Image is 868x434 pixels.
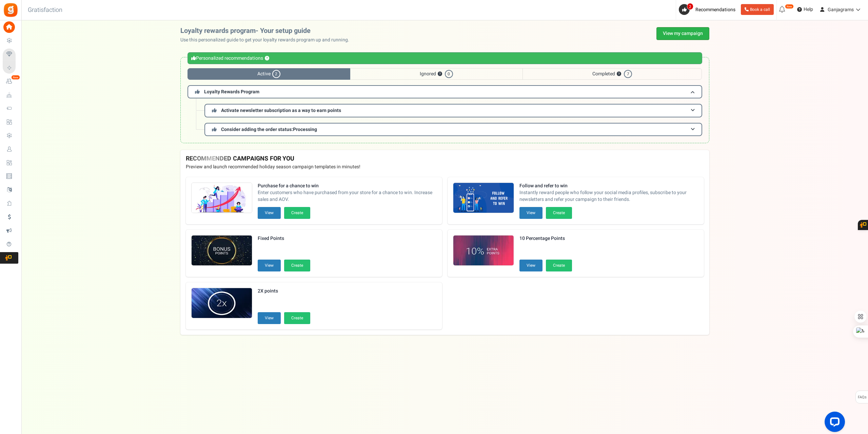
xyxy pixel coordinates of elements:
[258,189,437,203] span: Enter customers who have purchased from your store for a chance to win. Increase sales and AOV.
[546,260,572,271] button: Create
[741,4,774,15] a: Book a call
[617,72,621,76] button: ?
[785,4,794,9] em: New
[519,260,542,271] button: View
[258,260,281,271] button: View
[293,126,317,133] span: Processing
[857,391,867,404] span: FAQs
[284,260,310,271] button: Create
[20,3,70,17] h3: Gratisfaction
[679,4,738,15] a: 2 Recommendations
[687,3,693,10] span: 2
[453,235,514,266] img: Recommended Campaigns
[284,207,310,219] button: Create
[221,107,341,114] span: Activate newsletter subscription as a way to earn points
[438,72,442,76] button: ?
[519,183,698,189] strong: Follow and refer to win
[522,68,702,80] span: Completed
[192,288,252,319] img: Recommended Campaigns
[180,37,355,43] p: Use this personalized guide to get your loyalty rewards program up and running.
[192,235,252,266] img: Recommended Campaigns
[3,2,18,18] img: Gratisfaction
[656,27,709,40] a: View my campaign
[284,312,310,324] button: Create
[828,6,854,13] span: Ganjagrams
[519,207,542,219] button: View
[453,183,514,213] img: Recommended Campaigns
[192,183,252,213] img: Recommended Campaigns
[519,235,572,242] strong: 10 Percentage Points
[519,189,698,203] span: Instantly reward people who follow your social media profiles, subscribe to your newsletters and ...
[802,6,813,13] span: Help
[188,52,702,64] div: Personalized recommendations
[624,70,632,78] span: 7
[11,75,20,80] em: New
[258,288,310,295] strong: 2X points
[204,88,259,95] span: Loyalty Rewards Program
[3,76,18,87] a: New
[258,207,281,219] button: View
[186,164,704,170] p: Preview and launch recommended holiday season campaign templates in minutes!
[546,207,572,219] button: Create
[265,56,269,61] button: ?
[272,70,280,78] span: 2
[258,235,310,242] strong: Fixed Points
[445,70,453,78] span: 0
[258,183,437,189] strong: Purchase for a chance to win
[221,126,317,133] span: Consider adding the order status:
[350,68,522,80] span: Ignored
[188,68,350,80] span: Active
[258,312,281,324] button: View
[180,27,355,35] h2: Loyalty rewards program- Your setup guide
[695,6,735,13] span: Recommendations
[794,4,816,15] a: Help
[186,155,704,162] h4: RECOMMENDED CAMPAIGNS FOR YOU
